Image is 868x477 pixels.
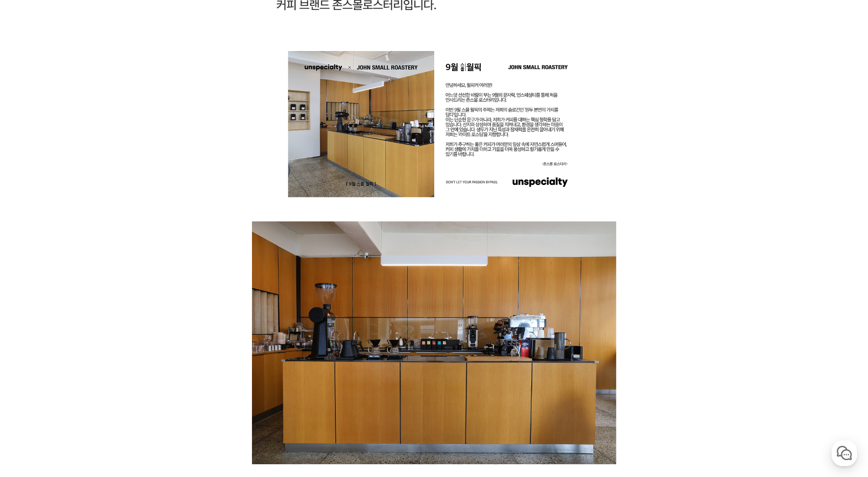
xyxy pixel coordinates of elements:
[3,289,60,312] a: 홈
[83,303,94,310] span: 대화
[141,303,152,310] span: 설정
[29,303,34,310] span: 홈
[60,289,118,312] a: 대화
[118,289,175,312] a: 설정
